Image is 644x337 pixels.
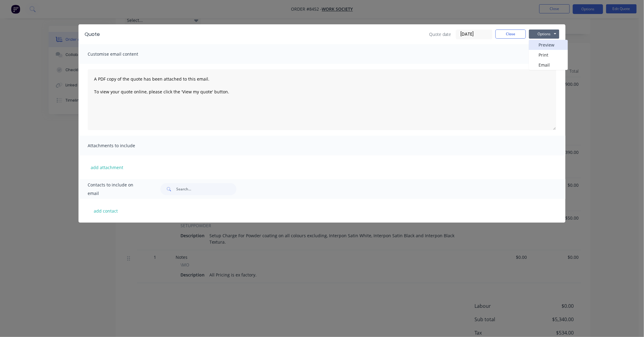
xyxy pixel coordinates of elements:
[176,183,236,195] input: Search...
[495,30,526,39] button: Close
[88,181,145,198] span: Contacts to include on email
[85,31,100,38] div: Quote
[429,31,451,37] span: Quote date
[529,40,568,50] button: Preview
[88,50,155,58] span: Customise email content
[88,163,126,172] button: add attachment
[88,206,124,215] button: add contact
[529,60,568,70] button: Email
[88,141,155,150] span: Attachments to include
[529,30,559,39] button: Options
[88,69,556,130] textarea: A PDF copy of the quote has been attached to this email. To view your quote online, please click ...
[529,50,568,60] button: Print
